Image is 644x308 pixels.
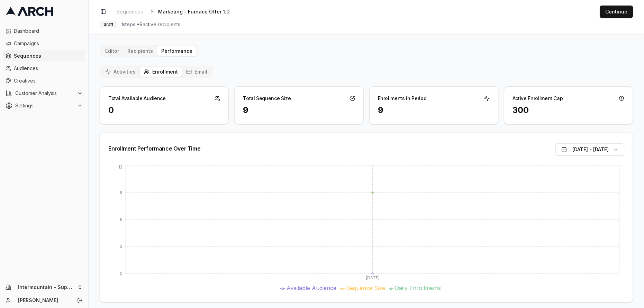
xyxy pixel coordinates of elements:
[378,105,490,116] div: 9
[157,46,197,56] button: Performance
[395,285,441,291] span: Daily Enrollments
[3,38,85,49] a: Campaigns
[3,282,85,293] button: Intermountain - Superior Water & Air
[3,75,85,86] a: Creatives
[513,95,563,102] div: Active Enrollment Cap
[18,297,70,304] a: [PERSON_NAME]
[3,50,85,61] a: Sequences
[118,164,123,170] tspan: 12
[18,284,74,290] span: Intermountain - Superior Water & Air
[14,65,83,72] span: Audiences
[346,285,385,291] span: Sequence Size
[120,244,123,249] tspan: 3
[101,46,123,56] button: Editor
[243,95,291,102] div: Total Sequence Size
[114,7,241,17] nav: breadcrumb
[182,67,211,77] button: Email
[15,90,74,97] span: Customer Analysis
[14,77,83,84] span: Creatives
[101,67,140,77] button: Activities
[378,95,427,102] div: Enrollments in Period
[120,271,123,276] tspan: 0
[555,143,624,156] button: [DATE] - [DATE]
[108,105,220,116] div: 0
[287,285,336,291] span: Available Audience
[117,8,143,15] span: Sequences
[14,40,83,47] span: Campaigns
[120,217,123,222] tspan: 6
[158,8,229,15] span: Marketing - Furnace Offer 1.0
[108,146,200,151] div: Enrollment Performance Over Time
[3,63,85,74] a: Audiences
[600,6,633,18] button: Continue
[14,28,83,35] span: Dashboard
[3,100,85,111] button: Settings
[123,46,157,56] button: Recipients
[75,296,85,305] button: Log out
[120,190,123,195] tspan: 9
[14,52,83,59] span: Sequences
[243,105,355,116] div: 9
[513,105,624,116] div: 300
[15,102,74,109] span: Settings
[114,7,146,17] a: Sequences
[121,21,180,28] span: 1 steps • 9 active recipients
[140,67,182,77] button: Enrollment
[108,95,166,102] div: Total Available Audience
[3,26,85,37] a: Dashboard
[366,275,380,280] tspan: [DATE]
[3,88,85,99] button: Customer Analysis
[100,21,117,28] div: draft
